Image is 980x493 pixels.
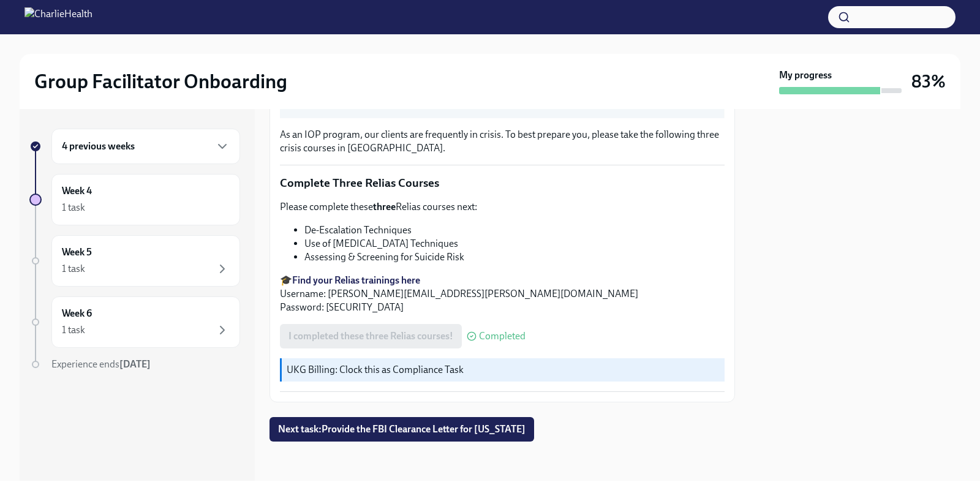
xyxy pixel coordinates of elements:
[280,128,725,155] p: As an IOP program, our clients are frequently in crisis. To best prepare you, please take the fol...
[779,69,832,82] strong: My progress
[62,140,135,153] h6: 4 previous weeks
[62,307,92,320] h6: Week 6
[280,200,725,214] p: Please complete these Relias courses next:
[34,69,287,94] h2: Group Facilitator Onboarding
[29,174,240,225] a: Week 41 task
[24,7,92,27] img: CharlieHealth
[29,235,240,287] a: Week 51 task
[278,423,526,435] span: Next task : Provide the FBI Clearance Letter for [US_STATE]
[373,201,396,213] strong: three
[911,70,946,92] h3: 83%
[280,274,725,314] p: 🎓 Username: [PERSON_NAME][EMAIL_ADDRESS][PERSON_NAME][DOMAIN_NAME] Password: [SECURITY_DATA]
[62,246,92,259] h6: Week 5
[479,331,526,341] span: Completed
[280,175,725,191] p: Complete Three Relias Courses
[62,262,85,276] div: 1 task
[62,184,92,198] h6: Week 4
[269,417,534,442] button: Next task:Provide the FBI Clearance Letter for [US_STATE]
[119,358,151,370] strong: [DATE]
[304,224,725,237] li: De-Escalation Techniques
[292,274,420,286] a: Find your Relias trainings here
[29,296,240,348] a: Week 61 task
[304,237,725,250] li: Use of [MEDICAL_DATA] Techniques
[62,201,85,214] div: 1 task
[62,323,85,337] div: 1 task
[51,129,240,164] div: 4 previous weeks
[51,358,151,370] span: Experience ends
[287,363,720,377] p: UKG Billing: Clock this as Compliance Task
[304,250,725,264] li: Assessing & Screening for Suicide Risk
